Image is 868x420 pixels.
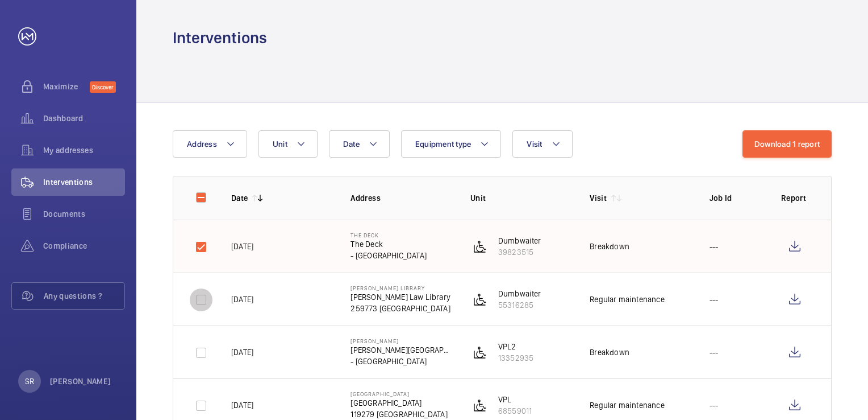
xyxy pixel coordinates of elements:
[350,250,426,261] p: - [GEOGRAPHIC_DATA]
[350,232,426,238] p: THE DECK
[187,139,217,149] span: Address
[498,299,541,311] p: 55316285
[231,192,248,204] p: Date
[590,347,629,358] div: Breakdown
[43,176,125,188] span: Interventions
[43,145,125,156] span: My addresses
[473,240,487,253] img: platform_lift.svg
[498,352,533,364] p: 13352935
[173,27,267,48] h1: Interventions
[350,303,450,314] p: 259773 [GEOGRAPHIC_DATA]
[350,344,452,356] p: [PERSON_NAME][GEOGRAPHIC_DATA]
[590,192,607,204] p: Visit
[590,294,664,305] div: Regular maintenance
[44,290,124,302] span: Any questions ?
[512,130,572,158] button: Visit
[43,113,125,124] span: Dashboard
[498,341,533,352] p: VPL2
[473,398,487,412] img: platform_lift.svg
[273,139,287,149] span: Unit
[590,400,664,411] div: Regular maintenance
[350,285,450,291] p: [PERSON_NAME] LIBRARY
[43,240,125,252] span: Compliance
[43,208,125,220] span: Documents
[231,241,253,252] p: [DATE]
[710,347,719,358] p: ---
[90,81,116,93] span: Discover
[350,390,447,397] p: [GEOGRAPHIC_DATA]
[710,241,719,252] p: ---
[350,409,447,420] p: 119279 [GEOGRAPHIC_DATA]
[258,130,318,158] button: Unit
[498,246,541,258] p: 39823515
[350,238,426,250] p: The Deck
[742,130,832,158] button: Download 1 report
[350,337,452,344] p: [PERSON_NAME]
[527,139,542,149] span: Visit
[710,400,719,411] p: ---
[231,347,253,358] p: [DATE]
[710,294,719,305] p: ---
[498,405,532,417] p: 68559011
[498,394,532,405] p: VPL
[470,192,571,204] p: Unit
[473,345,487,359] img: platform_lift.svg
[343,139,360,149] span: Date
[350,192,452,204] p: Address
[498,235,541,246] p: Dumbwaiter
[350,356,452,367] p: - [GEOGRAPHIC_DATA]
[329,130,390,158] button: Date
[781,192,808,204] p: Report
[173,130,247,158] button: Address
[350,397,447,409] p: [GEOGRAPHIC_DATA]
[590,241,629,252] div: Breakdown
[43,81,90,92] span: Maximize
[350,291,450,303] p: [PERSON_NAME] Law Library
[401,130,502,158] button: Equipment type
[50,376,111,387] p: [PERSON_NAME]
[498,288,541,299] p: Dumbwaiter
[710,192,763,204] p: Job Id
[231,294,253,305] p: [DATE]
[25,376,34,387] p: SR
[473,293,487,306] img: platform_lift.svg
[231,400,253,411] p: [DATE]
[415,139,471,149] span: Equipment type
